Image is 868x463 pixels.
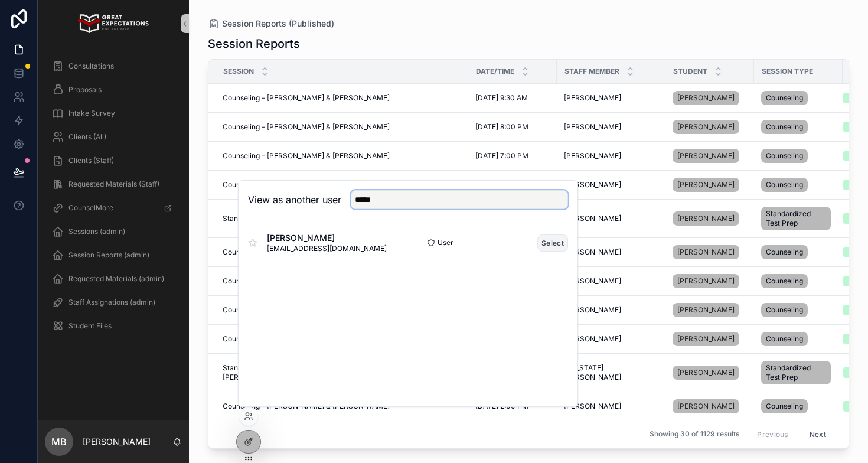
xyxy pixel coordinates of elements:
a: Consultations [45,56,182,77]
a: Counseling – [PERSON_NAME] & [PERSON_NAME] [223,305,461,315]
a: [PERSON_NAME] [673,363,747,382]
a: Standardized Test Prep – [PERSON_NAME] & [PERSON_NAME] [223,214,461,223]
span: Standardized Test Prep – [PERSON_NAME] & [PERSON_NAME] [223,214,431,223]
span: Counseling – [PERSON_NAME] & [PERSON_NAME] [223,334,390,344]
a: [PERSON_NAME] [673,330,747,348]
span: [PERSON_NAME] [267,232,387,244]
span: Counseling – [PERSON_NAME] & [PERSON_NAME] [223,151,390,161]
span: Consultations [68,61,114,71]
a: [PERSON_NAME] [673,397,747,416]
span: [DATE] 8:00 PM [475,122,528,132]
a: Standardized Test Prep [761,358,836,387]
a: [PERSON_NAME] [673,120,739,134]
span: [EMAIL_ADDRESS][DOMAIN_NAME] [267,244,387,253]
button: Select [537,234,568,252]
a: Counseling [761,118,836,136]
span: [PERSON_NAME] [677,276,735,286]
a: Counseling – [PERSON_NAME] & [PERSON_NAME] [223,334,461,344]
span: Requested Materials (admin) [68,274,164,283]
a: [PERSON_NAME] [564,247,658,257]
div: scrollable content [38,47,189,352]
a: Intake Survey [45,103,182,124]
a: Counseling – [PERSON_NAME] & [PERSON_NAME] [223,93,461,103]
a: Counseling [761,89,836,107]
a: Counseling [761,175,836,194]
span: [PERSON_NAME] [564,180,621,190]
a: [PERSON_NAME] [673,366,739,380]
h1: Session Reports [208,35,300,52]
img: App logo [78,14,148,33]
span: Sessions (admin) [68,227,125,236]
button: Next [801,425,834,444]
span: [PERSON_NAME] [564,305,621,315]
span: [PERSON_NAME] [677,368,735,377]
span: [PERSON_NAME] [677,214,735,223]
h2: View as another user [248,193,341,207]
span: Clients (All) [68,132,106,142]
a: [PERSON_NAME] [673,118,747,136]
span: [PERSON_NAME] [677,122,735,132]
span: [PERSON_NAME] [677,180,735,190]
span: [PERSON_NAME] [564,214,621,223]
span: Counseling [766,334,803,344]
span: Date/Time [476,67,514,76]
span: Counseling [766,93,803,103]
span: [PERSON_NAME] [677,402,735,411]
a: [PERSON_NAME] [564,93,658,103]
span: Session [223,67,254,76]
span: [PERSON_NAME] [564,93,621,103]
a: Counseling [761,146,836,165]
a: Requested Materials (admin) [45,268,182,289]
a: [PERSON_NAME] [673,209,747,228]
span: Counseling – [PERSON_NAME] & [PERSON_NAME] [223,402,390,411]
span: CounselMore [68,203,113,213]
span: [PERSON_NAME] [564,402,621,411]
a: Counseling [761,301,836,319]
a: Counseling [761,330,836,348]
span: Student Files [68,321,112,331]
a: [PERSON_NAME] [564,402,658,411]
a: Counseling [761,272,836,291]
span: Session Reports (admin) [68,250,149,260]
span: Counseling – [PERSON_NAME] & [PERSON_NAME] [223,276,390,286]
a: Requested Materials (Staff) [45,174,182,195]
span: Counseling – [PERSON_NAME] & [PERSON_NAME] [223,305,390,315]
p: [PERSON_NAME] [83,436,151,448]
span: [PERSON_NAME] [564,247,621,257]
a: Counseling [761,397,836,416]
a: Proposals [45,79,182,100]
a: Counseling – [PERSON_NAME] & [PERSON_NAME] [223,180,461,190]
a: Standardized Test Prep [761,204,836,233]
a: [PERSON_NAME] [564,214,658,223]
a: [PERSON_NAME] [673,243,747,262]
span: Counseling [766,247,803,257]
span: Session Type [762,67,813,76]
span: Counseling – [PERSON_NAME] & [PERSON_NAME] [223,93,390,103]
span: Counseling – [PERSON_NAME] & [PERSON_NAME] [223,247,390,257]
span: [PERSON_NAME] [677,247,735,257]
span: [PERSON_NAME] [564,151,621,161]
span: User [438,238,453,247]
span: Clients (Staff) [68,156,114,165]
span: [DATE] 9:30 AM [475,93,528,103]
a: Student Files [45,315,182,337]
span: [PERSON_NAME] [564,122,621,132]
span: [PERSON_NAME] [677,93,735,103]
a: [PERSON_NAME] [673,89,747,107]
span: MB [51,435,67,449]
span: [PERSON_NAME] [564,334,621,344]
span: Requested Materials (Staff) [68,180,159,189]
a: Session Reports (Published) [208,18,334,30]
a: Clients (Staff) [45,150,182,171]
span: Standardized Test Prep [766,209,826,228]
a: [PERSON_NAME] [673,178,739,192]
span: Standardized Test Prep [766,363,826,382]
a: [PERSON_NAME] [673,149,739,163]
span: Proposals [68,85,102,94]
a: [PERSON_NAME] [673,175,747,194]
span: Showing 30 of 1129 results [650,430,739,439]
a: [DATE] 7:00 PM [475,151,550,161]
a: [US_STATE][PERSON_NAME] [564,363,658,382]
span: [PERSON_NAME] [677,334,735,344]
a: [PERSON_NAME] [673,303,739,317]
